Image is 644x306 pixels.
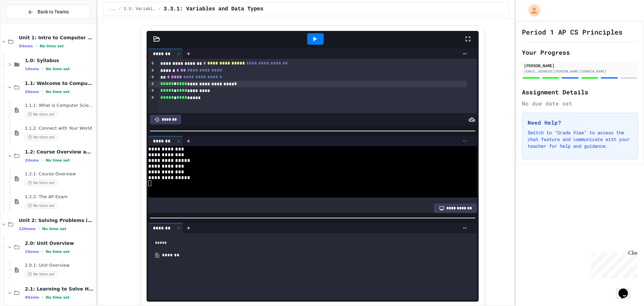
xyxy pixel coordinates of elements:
span: 2.0: Unit Overview [25,240,94,246]
div: Chat with us now!Close [3,3,46,43]
span: / [159,6,161,12]
span: 1.2.2: The AP Exam [25,194,94,200]
span: No time set [46,67,70,71]
span: No time set [25,134,58,140]
span: 3.3: Variables and Data Types [124,6,156,12]
span: 1.2.1: Course Overview [25,171,94,177]
span: 3.3.1: Variables and Data Types [164,5,264,13]
h1: Period 1 AP CS Principles [522,27,623,37]
span: 2.0.1: Unit Overview [25,263,94,268]
div: [PERSON_NAME] [524,62,636,69]
button: Back to Teams [6,5,90,19]
span: Unit 2: Solving Problems in Computer Science [19,217,94,223]
span: 4 items [25,295,39,300]
span: 1.2: Course Overview and the AP Exam [25,149,94,155]
span: Unit 1: Intro to Computer Science [19,35,94,41]
span: No time set [40,44,64,48]
span: • [42,295,43,300]
h2: Your Progress [522,48,638,57]
span: No time set [46,295,70,300]
div: [EMAIL_ADDRESS][PERSON_NAME][DOMAIN_NAME] [524,69,636,74]
span: No time set [42,227,66,231]
span: 1 items [25,250,39,254]
span: No time set [25,111,58,118]
span: • [38,226,40,231]
span: No time set [25,271,58,277]
span: 1.1: Welcome to Computer Science [25,80,94,86]
span: • [42,249,43,254]
span: / [118,6,121,12]
span: • [42,158,43,163]
span: No time set [46,250,70,254]
span: 1.1.1: What is Computer Science? [25,103,94,108]
span: 1.0: Syllabus [25,57,94,63]
span: 5 items [19,44,33,48]
span: 2 items [25,158,39,163]
span: • [36,43,37,49]
span: No time set [25,180,58,186]
span: 12 items [19,227,36,231]
iframe: chat widget [588,250,637,278]
span: No time set [46,158,70,163]
span: No time set [25,203,58,209]
h2: Assignment Details [522,87,638,97]
span: • [42,66,43,72]
h3: Need Help? [528,119,632,127]
span: No time set [46,90,70,94]
span: 1 items [25,67,39,71]
span: 2.1: Learning to Solve Hard Problems [25,286,94,292]
div: My Account [521,3,542,18]
span: • [42,89,43,94]
p: Switch to "Grade View" to access the chat feature and communicate with your teacher for help and ... [528,129,632,149]
iframe: chat widget [616,279,637,299]
span: 2 items [25,90,39,94]
span: Back to Teams [38,8,69,15]
span: 1.1.2: Connect with Your World [25,126,94,131]
span: ... [109,6,116,12]
div: No due date set [522,99,638,107]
